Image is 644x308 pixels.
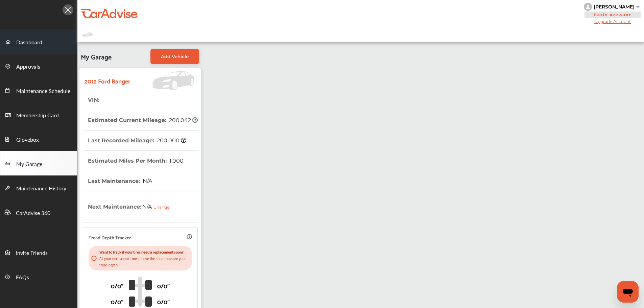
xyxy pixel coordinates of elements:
[82,30,93,39] img: placeholder_car.fcab19be.svg
[88,110,198,130] th: Estimated Current Mileage :
[0,175,77,200] a: Maintenance History
[111,280,123,291] p: 0/0"
[16,136,39,144] span: Glovebox
[0,151,77,175] a: My Garage
[0,127,77,151] a: Glovebox
[141,198,174,215] span: N/A
[16,184,66,193] span: Maintenance History
[130,71,197,90] img: Vehicle
[161,54,189,59] span: Add Vehicle
[16,38,42,47] span: Dashboard
[157,280,170,291] p: 0/0"
[16,160,42,169] span: My Garage
[88,90,100,110] th: VIN :
[156,137,186,144] span: 200,000
[88,191,174,222] th: Next Maintenance :
[585,11,641,18] span: Basic Account
[63,4,73,15] img: Icon.5fd9dcc7.svg
[99,255,189,268] p: At your next appointment, have the shop measure your tread depth.
[142,178,152,184] span: N/A
[0,29,77,54] a: Dashboard
[88,131,186,150] th: Last Recorded Mileage :
[16,63,40,71] span: Approvals
[88,151,184,171] th: Estimated Miles Per Month :
[584,3,592,11] img: knH8PDtVvWoAbQRylUukY18CTiRevjo20fAtgn5MLBQj4uumYvk2MzTtcAIzfGAtb1XOLVMAvhLuqoNAbL4reqehy0jehNKdM...
[0,102,77,127] a: Membership Card
[16,249,48,258] span: Invite Friends
[89,233,131,241] p: Tread Depth Tracker
[584,19,641,24] span: Upgrade Account
[0,78,77,102] a: Maintenance Schedule
[617,281,639,303] iframe: Button to launch messaging window
[99,248,189,255] p: Want to track if your tires need a replacement soon?
[111,296,123,307] p: 0/0"
[168,158,184,164] span: 1,000
[153,205,173,210] div: Change
[81,49,112,64] span: My Garage
[16,87,70,96] span: Maintenance Schedule
[168,117,198,123] span: 200,042
[16,209,50,218] span: CarAdvise 360
[16,111,59,120] span: Membership Card
[16,273,29,282] span: FAQs
[129,276,152,307] img: tire_track_logo.b900bcbc.svg
[157,296,170,307] p: 0/0"
[88,171,152,191] th: Last Maintenance :
[150,49,199,64] a: Add Vehicle
[594,4,635,10] div: [PERSON_NAME]
[636,6,640,8] img: sCxJUJ+qAmfqhQGDUl18vwLg4ZYJ6CxN7XmbOMBAAAAAElFTkSuQmCC
[85,75,130,86] strong: 2012 Ford Ranger
[0,54,77,78] a: Approvals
